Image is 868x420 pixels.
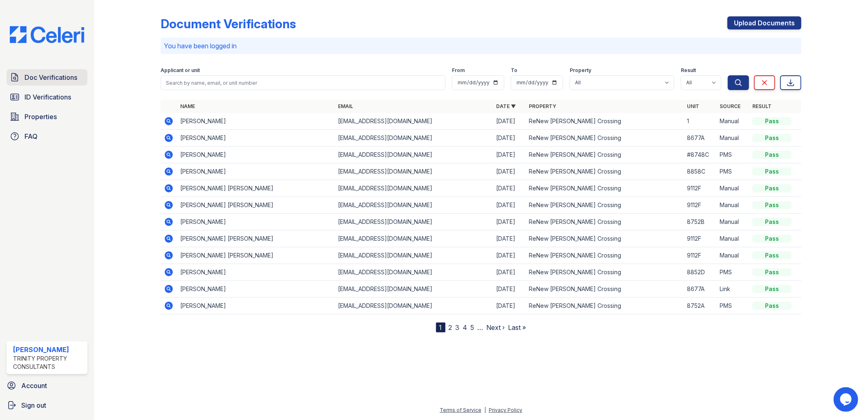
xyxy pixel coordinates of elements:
div: Pass [752,167,792,176]
td: Manual [716,230,749,247]
td: ReNew [PERSON_NAME] Crossing [526,214,684,230]
a: Terms of Service [440,407,481,413]
span: Doc Verifications [25,72,77,82]
td: 9112F [684,247,716,264]
a: Sign out [3,397,91,413]
span: ID Verifications [25,92,71,102]
td: [EMAIL_ADDRESS][DOMAIN_NAME] [335,281,493,298]
td: [PERSON_NAME] [177,264,335,281]
td: [PERSON_NAME] [177,281,335,298]
iframe: chat widget [834,387,860,412]
td: [EMAIL_ADDRESS][DOMAIN_NAME] [335,163,493,180]
td: [EMAIL_ADDRESS][DOMAIN_NAME] [335,130,493,147]
div: | [484,407,486,413]
td: [PERSON_NAME] [177,113,335,130]
a: Last » [508,323,526,332]
div: Pass [752,302,792,310]
td: [DATE] [493,130,526,147]
td: ReNew [PERSON_NAME] Crossing [526,147,684,163]
td: #8748C [684,147,716,163]
td: PMS [716,147,749,163]
a: FAQ [7,128,87,145]
td: ReNew [PERSON_NAME] Crossing [526,180,684,197]
td: 8858C [684,163,716,180]
label: Property [570,67,591,74]
td: Manual [716,214,749,230]
a: ID Verifications [7,89,87,105]
a: Name [180,103,195,109]
td: ReNew [PERSON_NAME] Crossing [526,163,684,180]
td: [PERSON_NAME] [PERSON_NAME] [177,180,335,197]
td: PMS [716,264,749,281]
div: Pass [752,184,792,192]
td: [DATE] [493,247,526,264]
td: ReNew [PERSON_NAME] Crossing [526,113,684,130]
td: [EMAIL_ADDRESS][DOMAIN_NAME] [335,180,493,197]
td: 1 [684,113,716,130]
td: 8852D [684,264,716,281]
img: CE_Logo_Blue-a8612792a0a2168367f1c8372b55b34899dd931a85d93a1a3d3e32e68fde9ad4.png [3,26,91,43]
td: [EMAIL_ADDRESS][DOMAIN_NAME] [335,230,493,247]
span: Sign out [21,400,46,410]
div: Pass [752,235,792,243]
td: [DATE] [493,113,526,130]
a: Account [3,377,91,394]
td: [EMAIL_ADDRESS][DOMAIN_NAME] [335,214,493,230]
a: Doc Verifications [7,69,87,86]
td: ReNew [PERSON_NAME] Crossing [526,298,684,314]
td: [PERSON_NAME] [PERSON_NAME] [177,197,335,214]
span: … [478,323,483,332]
td: Manual [716,180,749,197]
span: FAQ [25,131,38,141]
td: ReNew [PERSON_NAME] Crossing [526,230,684,247]
td: [EMAIL_ADDRESS][DOMAIN_NAME] [335,113,493,130]
div: Pass [752,151,792,159]
label: Applicant or unit [161,67,200,74]
td: [DATE] [493,147,526,163]
td: [EMAIL_ADDRESS][DOMAIN_NAME] [335,197,493,214]
td: Manual [716,247,749,264]
td: 8752B [684,214,716,230]
div: Pass [752,134,792,142]
a: 3 [456,323,460,332]
td: Manual [716,130,749,147]
span: Properties [25,112,57,122]
td: [EMAIL_ADDRESS][DOMAIN_NAME] [335,147,493,163]
td: [EMAIL_ADDRESS][DOMAIN_NAME] [335,247,493,264]
div: Pass [752,201,792,209]
td: [DATE] [493,163,526,180]
span: Account [21,381,47,391]
a: Source [720,103,740,109]
td: ReNew [PERSON_NAME] Crossing [526,247,684,264]
td: [EMAIL_ADDRESS][DOMAIN_NAME] [335,298,493,314]
div: Pass [752,285,792,293]
td: [PERSON_NAME] [177,130,335,147]
a: Property [529,103,556,109]
td: Link [716,281,749,298]
a: Date ▼ [496,103,516,109]
div: Pass [752,117,792,125]
td: [DATE] [493,298,526,314]
a: Properties [7,108,87,125]
label: Result [681,67,696,74]
td: 9112F [684,197,716,214]
div: [PERSON_NAME] [13,345,84,355]
div: Pass [752,218,792,226]
td: 9112F [684,230,716,247]
td: [PERSON_NAME] [177,214,335,230]
td: PMS [716,163,749,180]
a: Next › [487,323,505,332]
div: Document Verifications [161,16,296,31]
td: [PERSON_NAME] [PERSON_NAME] [177,230,335,247]
td: [DATE] [493,264,526,281]
td: ReNew [PERSON_NAME] Crossing [526,264,684,281]
td: [EMAIL_ADDRESS][DOMAIN_NAME] [335,264,493,281]
input: Search by name, email, or unit number [161,75,446,90]
div: 1 [436,323,445,332]
a: Email [338,103,353,109]
a: Privacy Policy [489,407,522,413]
p: You have been logged in [164,41,799,51]
a: 5 [471,323,474,332]
td: PMS [716,298,749,314]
